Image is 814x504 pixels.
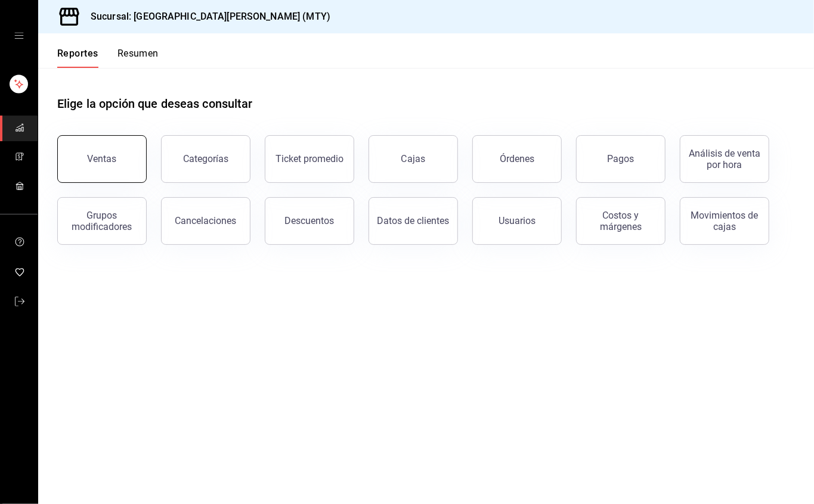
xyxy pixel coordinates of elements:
div: Categorías [183,153,228,164]
div: Órdenes [500,153,534,164]
button: Pagos [576,135,666,183]
button: Costos y márgenes [576,197,666,245]
div: Pagos [608,153,635,164]
div: Grupos modificadores [65,210,139,232]
button: Órdenes [472,135,562,183]
button: Reportes [57,48,98,68]
button: open drawer [14,31,24,41]
a: Cajas [369,135,458,183]
button: Resumen [117,48,159,68]
button: Ventas [57,135,147,183]
button: Análisis de venta por hora [680,135,769,183]
div: navigation tabs [57,48,159,68]
div: Cancelaciones [175,215,237,226]
button: Descuentos [265,197,354,245]
div: Datos de clientes [377,215,450,226]
div: Descuentos [285,215,335,226]
div: Movimientos de cajas [688,210,762,232]
button: Grupos modificadores [57,197,147,245]
div: Análisis de venta por hora [688,148,762,170]
div: Ticket promedio [276,153,343,164]
div: Cajas [401,152,426,166]
button: Categorías [161,135,250,183]
h3: Sucursal: [GEOGRAPHIC_DATA][PERSON_NAME] (MTY) [81,10,330,24]
div: Ventas [88,153,117,164]
button: Usuarios [472,197,562,245]
button: Datos de clientes [369,197,458,245]
button: Cancelaciones [161,197,250,245]
div: Usuarios [499,215,536,226]
h1: Elige la opción que deseas consultar [57,95,253,113]
button: Movimientos de cajas [680,197,769,245]
button: Ticket promedio [265,135,354,183]
div: Costos y márgenes [584,210,658,232]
